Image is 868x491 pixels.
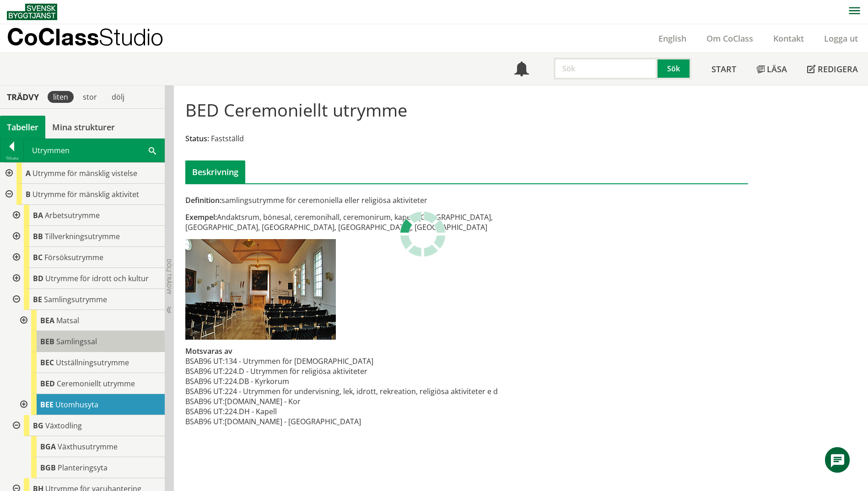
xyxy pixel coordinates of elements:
td: [DOMAIN_NAME] - Kor [225,396,498,406]
div: liten [48,91,74,103]
span: Dölj trädvy [165,259,173,294]
span: Start [712,64,736,75]
td: BSAB96 UT: [185,386,225,396]
span: BED [40,379,55,389]
a: Logga ut [814,33,868,44]
span: BD [33,273,43,283]
span: BEE [40,400,54,410]
span: Utrymme för idrott och kultur [45,273,149,283]
td: BSAB96 UT: [185,356,225,366]
span: Exempel: [185,212,217,222]
a: Mina strukturer [45,116,122,139]
input: Sök [554,58,658,80]
span: Samlingssal [56,336,97,347]
span: Motsvaras av [185,346,232,356]
span: B [26,189,31,199]
td: 134 - Utrymmen för [DEMOGRAPHIC_DATA] [225,356,498,366]
a: Läsa [746,53,797,85]
td: 224.D - Utrymmen för religiösa aktiviteter [225,366,498,376]
td: BSAB96 UT: [185,416,225,427]
div: Trädvy [2,92,44,102]
td: 224 - Utrymmen för undervisning, lek, idrott, rekreation, religiösa aktiviteter e d [225,386,498,396]
span: Ceremoniellt utrymme [57,379,135,389]
p: CoClass [7,32,163,42]
span: Fastställd [211,133,244,144]
td: 224.DB - Kyrkorum [225,376,498,386]
span: BC [33,252,43,262]
span: BEC [40,358,54,368]
h1: BED Ceremoniellt utrymme [185,100,407,120]
img: Svensk Byggtjänst [7,4,57,20]
span: Arbetsutrymme [45,210,100,220]
span: Tillverkningsutrymme [45,231,120,241]
div: samlingsutrymme för ceremoniella eller religiösa aktiviteter [185,195,555,205]
span: Matsal [56,315,79,326]
div: Utrymmen [24,139,164,162]
td: [DOMAIN_NAME] - [GEOGRAPHIC_DATA] [225,416,498,427]
img: bed-ceremoniellt-utrymme.jpg [185,239,336,340]
span: Redigera [818,64,858,75]
td: BSAB96 UT: [185,366,225,376]
span: BB [33,231,43,241]
span: Sök i tabellen [149,145,156,155]
span: Utomhusyta [55,400,98,410]
span: Utrymme för mänsklig aktivitet [32,189,139,199]
td: BSAB96 UT: [185,376,225,386]
span: Notifikationer [514,63,529,77]
div: Beskrivning [185,160,245,183]
span: Utrymme för mänsklig vistelse [32,168,137,178]
div: dölj [106,91,130,103]
span: Växthusutrymme [58,442,118,452]
span: BG [33,421,43,431]
div: Andaktsrum, bönesal, ceremonihall, ceremonirum, kapell, [GEOGRAPHIC_DATA], [GEOGRAPHIC_DATA], [GE... [185,212,555,232]
span: BE [33,294,42,304]
span: Försöksutrymme [44,252,103,262]
span: BGB [40,463,56,473]
a: Redigera [797,53,868,85]
td: BSAB96 UT: [185,406,225,416]
a: Om CoClass [696,33,763,44]
span: Definition: [185,195,221,205]
span: Läsa [767,64,787,75]
td: BSAB96 UT: [185,396,225,406]
span: BEB [40,336,54,347]
span: Status: [185,133,209,144]
span: BA [33,210,43,220]
a: Kontakt [763,33,814,44]
span: BEA [40,315,54,326]
div: Tillbaka [0,155,23,162]
span: Utställningsutrymme [56,358,129,368]
div: stor [77,91,102,103]
span: Samlingsutrymme [44,294,107,304]
a: Start [701,53,746,85]
img: Laddar [400,211,446,257]
span: A [26,168,31,178]
span: Planteringsyta [58,463,108,473]
button: Sök [658,58,691,80]
a: CoClassStudio [7,24,183,53]
td: 224.DH - Kapell [225,406,498,416]
span: Studio [99,23,163,50]
span: Växtodling [45,421,82,431]
a: English [648,33,696,44]
span: BGA [40,442,56,452]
